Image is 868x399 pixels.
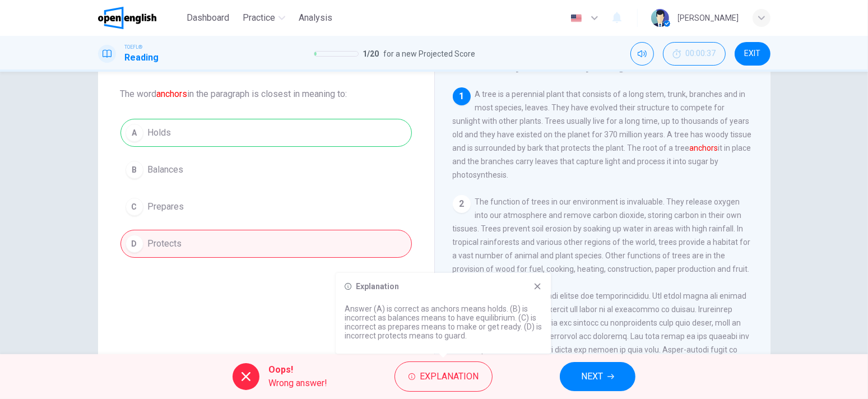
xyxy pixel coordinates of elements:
[663,42,726,66] div: Hide
[125,43,143,51] span: TOEFL®
[651,9,669,27] img: Profile picture
[384,47,476,61] span: for a new Projected Score
[125,51,159,64] h1: Reading
[268,377,327,390] span: Wrong answer!
[98,7,157,29] img: OpenEnglish logo
[363,47,379,61] span: 1 / 20
[345,304,542,340] p: Answer (A) is correct as anchors means holds. (B) is incorrect as balances means to have equilibr...
[453,197,751,273] span: The function of trees in our environment is invaluable. They release oxygen into our atmosphere a...
[243,11,275,25] span: Practice
[690,143,718,152] font: anchors
[356,282,399,291] h6: Explanation
[678,11,739,25] div: [PERSON_NAME]
[187,11,229,25] span: Dashboard
[453,90,752,179] span: A tree is a perennial plant that consists of a long stem, trunk, branches and in most species, le...
[453,195,471,213] div: 2
[299,11,332,25] span: Analysis
[569,14,583,22] img: en
[630,42,654,66] div: Mute
[157,89,188,99] font: anchors
[420,369,479,384] span: Explanation
[120,87,412,101] span: The word in the paragraph is closest in meaning to:
[744,49,760,58] span: EXIT
[686,49,716,58] span: 00:00:37
[453,87,471,105] div: 1
[268,363,327,377] span: Oops!
[581,369,603,384] span: NEXT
